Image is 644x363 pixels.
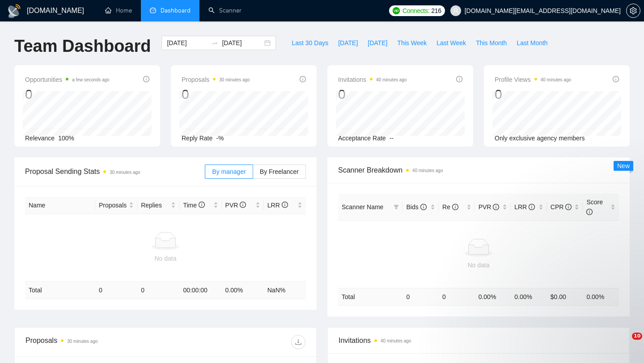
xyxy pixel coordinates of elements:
span: download [292,338,305,346]
span: info-circle [420,204,427,210]
span: Acceptance Rate [338,135,386,142]
span: swap-right [211,39,218,46]
span: PVR [225,202,246,209]
span: filter [394,204,399,210]
span: Replies [141,200,169,210]
span: Scanner Breakdown [338,165,619,176]
a: setting [626,7,640,14]
span: CPR [551,203,572,211]
img: upwork-logo.png [393,7,400,14]
span: to [211,39,218,46]
span: dashboard [150,7,156,13]
time: 30 minutes ago [219,77,250,82]
div: No data [342,260,615,270]
span: info-circle [613,76,619,82]
a: searchScanner [208,7,241,14]
span: -- [390,135,394,142]
span: Scanner Name [342,203,383,211]
iframe: Intercom live chat [614,333,635,354]
span: 216 [431,6,441,16]
th: Proposals [95,197,137,214]
img: logo [7,4,21,18]
time: 30 minutes ago [67,339,97,344]
span: user [453,8,459,14]
span: Last Week [436,38,466,48]
td: 0.00 % [222,282,264,299]
span: Invitations [338,74,407,85]
span: info-circle [282,202,288,208]
span: 100% [58,135,74,142]
span: [DATE] [368,38,387,48]
th: Name [25,197,95,214]
span: Re [442,203,458,211]
time: 40 minutes ago [381,338,411,343]
button: Last Week [432,36,471,50]
span: Proposal Sending Stats [25,166,205,177]
span: Score [586,198,603,215]
time: a few seconds ago [72,77,109,82]
span: Profile Views [495,74,571,85]
span: New [617,162,630,169]
span: Relevance [25,135,55,142]
div: Proposals [25,335,165,349]
button: This Week [392,36,432,50]
span: filter [392,200,401,214]
div: No data [29,253,302,263]
time: 40 minutes ago [376,77,407,82]
span: info-circle [143,76,149,82]
button: This Month [471,36,512,50]
span: Reply Rate [182,135,212,142]
span: info-circle [565,204,572,210]
td: 0 [95,282,137,299]
button: Last 30 Days [287,36,333,50]
span: -% [216,135,224,142]
span: LRR [267,202,288,209]
td: 0 [439,288,475,305]
span: info-circle [300,76,306,82]
span: info-circle [199,202,205,208]
time: 40 minutes ago [412,168,443,173]
div: 0 [25,86,110,103]
span: This Month [476,38,507,48]
span: info-circle [240,202,246,208]
button: [DATE] [333,36,363,50]
span: info-circle [586,209,593,215]
span: info-circle [456,76,462,82]
button: download [291,335,305,349]
span: Opportunities [25,74,110,85]
span: [DATE] [338,38,358,48]
input: Start date [167,38,208,48]
td: 0 [402,288,439,305]
td: 0 [137,282,179,299]
span: Only exclusive agency members [495,135,585,142]
button: setting [626,4,640,18]
span: info-circle [529,204,535,210]
span: PVR [479,203,500,211]
td: Total [25,282,95,299]
span: Proposals [182,74,250,85]
span: Time [183,202,204,209]
span: Dashboard [161,7,191,14]
div: 0 [182,86,250,103]
th: Replies [137,197,179,214]
span: Proposals [99,200,127,210]
span: This Week [397,38,427,48]
td: Total [338,288,402,305]
span: info-circle [452,204,458,210]
td: 00:00:00 [179,282,221,299]
span: By manager [212,168,246,175]
span: Invitations [339,335,619,346]
span: 10 [632,333,642,340]
div: 0 [495,86,571,103]
a: homeHome [105,7,132,14]
h1: Team Dashboard [14,36,151,57]
span: LRR [514,203,535,211]
span: Last 30 Days [292,38,328,48]
span: Bids [406,203,426,211]
div: 0 [338,86,407,103]
span: Connects: [402,6,429,16]
span: By Freelancer [260,168,299,175]
td: NaN % [264,282,306,299]
span: info-circle [493,204,499,210]
time: 40 minutes ago [541,77,571,82]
